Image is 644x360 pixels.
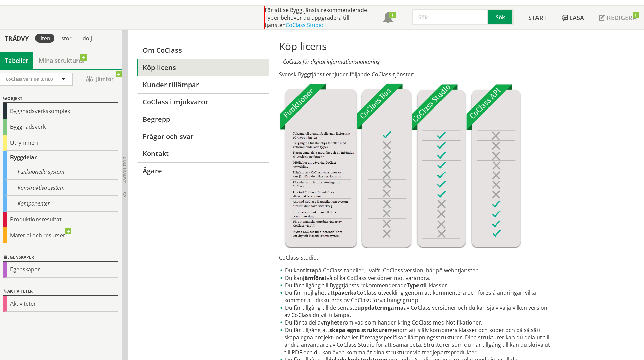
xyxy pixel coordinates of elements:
[286,21,324,29] a: CoClass Studio
[279,289,552,304] li: Du får möjlighet att CoClass utveckling genom att kommentera och föreslå ändringar, vilka kommer ...
[279,274,552,282] li: Du kan två olika CoClass versioner mot varandra.
[35,34,54,43] div: liten
[3,288,118,296] div: Aktiviteter
[3,296,118,312] div: Aktiviteter
[335,289,357,296] strong: påverka
[279,83,521,248] img: Tjnster-Tabell_CoClassBas-Studio-API2022-12-22.jpg
[324,319,345,326] strong: nyheter
[137,162,268,179] a: Ägare
[329,326,390,334] strong: skapa egna strukturer
[3,103,118,119] div: Byggnadsverkskomplex
[383,13,393,24] span: Notifikationer
[279,71,552,78] p: Svensk Byggtjänst erbjuder följande CoClass-tjänster:
[137,93,268,111] a: CoClass i mjukvaror
[122,157,128,183] span: Dölj trädvy
[357,304,404,311] strong: uppdateringarna
[79,73,120,85] span: Jämför
[137,128,268,145] a: Frågor och svar
[3,212,118,227] div: Produktionsresultat
[137,111,268,128] a: Begrepp
[279,40,552,52] h1: Köp licens
[554,6,592,29] a: Läsa
[279,326,552,356] li: Du får tillgång att genom att själv kombinera klasser och koder och på så sätt skapa egna projekt...
[569,14,584,22] span: Läsa
[57,34,76,43] div: stor
[78,34,96,43] div: dölj
[137,76,268,93] a: Kunder tillämpar
[279,304,552,319] li: Du får tillgång till de senaste av CoClass versioner och du kan själv välja vilken version av CoC...
[3,262,118,278] div: Egenskaper
[279,254,552,261] p: CoClass Studio:
[592,6,644,29] a: Redigera
[279,58,384,65] em: – CoClass för digital informationshantering –
[3,180,118,196] div: Konstruktiva system
[137,59,268,76] a: Köp licens
[279,319,552,326] li: Du får ta del av om vad som händer kring CoClass med Notifikationer.
[3,227,118,243] div: Material och resurser
[6,76,53,82] span: CoClass Version 3.18.0
[1,34,32,42] div: Trädvy
[137,145,268,162] a: Kontakt
[303,267,315,274] strong: titta
[3,151,118,164] div: Byggdelar
[137,42,268,59] a: Om CoClass
[488,9,514,25] button: Sök
[521,6,554,29] a: Start
[33,52,90,69] a: Mina strukturer
[279,267,552,274] li: Du kan på CoClass tabeller, i valfri CoClass version, här på webbtjänsten.
[3,135,118,151] div: Utrymmen
[3,95,118,103] div: Objekt
[528,14,547,22] span: Start
[3,119,118,135] div: Byggnadsverk
[412,9,488,25] input: Sök
[407,282,422,289] strong: Typer
[303,274,325,282] strong: jämföra
[3,254,118,262] div: Egenskaper
[607,14,637,22] span: Redigera
[3,164,118,180] div: Funktionella system
[279,282,552,289] li: Du får tillgång till Byggtjänsts rekommenderade till klasser
[264,6,375,29] div: För att se Byggtjänsts rekommenderade Typer behöver du uppgradera till tjänsten
[3,196,118,212] div: Komponenter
